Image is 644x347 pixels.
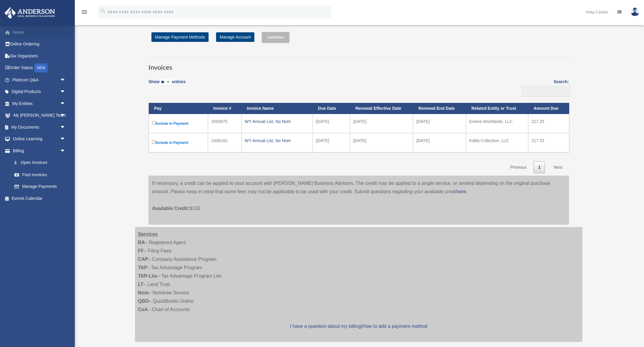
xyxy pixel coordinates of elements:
[413,114,466,133] td: [DATE]
[100,8,107,15] i: search
[208,133,242,152] td: 2456162
[138,265,147,270] strong: TAP
[4,26,75,38] a: Home
[138,257,148,262] strong: CAP
[138,322,579,331] p: |
[34,63,48,72] div: NEW
[528,103,569,114] th: Amount Due: activate to sort column ascending
[242,103,313,114] th: Invoice Name: activate to sort column ascending
[4,145,72,157] a: Billingarrow_drop_down
[350,103,413,114] th: Renewal Effective Date: activate to sort column ascending
[60,74,72,86] span: arrow_drop_down
[313,114,350,133] td: [DATE]
[149,103,208,114] th: Pay: activate to sort column descending
[152,206,190,211] span: Available Credit:
[4,86,75,98] a: Digital Productsarrow_drop_down
[60,121,72,133] span: arrow_drop_down
[160,79,172,86] select: Showentries
[138,307,148,312] strong: CoA
[81,10,88,16] a: menu
[138,282,143,287] strong: LT
[138,248,144,253] strong: FF
[466,103,528,114] th: Related Entity or Trust: activate to sort column ascending
[506,161,531,173] a: Previous
[138,273,157,278] strong: TAP-Lite
[152,140,156,144] input: Include in Payment
[208,103,242,114] th: Invoice #: activate to sort column ascending
[534,161,545,173] a: 1
[208,114,242,133] td: 2504075
[138,299,149,304] strong: QBO
[519,78,569,97] label: Search:
[152,121,156,125] input: Include in Payment
[413,103,466,114] th: Renewal End Date: activate to sort column ascending
[60,109,72,122] span: arrow_drop_down
[362,324,427,329] a: How to add a payment method
[313,133,350,152] td: [DATE]
[631,7,640,16] img: User Pic
[245,117,309,126] div: WY Annual List, No Nom
[4,109,75,121] a: My [PERSON_NAME] Teamarrow_drop_down
[152,139,205,146] label: Include in Payment
[413,133,466,152] td: [DATE]
[8,157,69,169] a: $Open Invoices
[456,189,467,194] a: here.
[4,133,75,145] a: Online Learningarrow_drop_down
[521,85,571,97] input: Search:
[466,133,528,152] td: Kalila Collective, LLC
[60,145,72,157] span: arrow_drop_down
[60,86,72,98] span: arrow_drop_down
[81,8,88,16] i: menu
[549,161,567,173] a: Next
[4,98,75,109] a: My Entitiesarrow_drop_down
[8,169,72,181] a: Past Invoices
[290,324,361,329] a: I have a question about my billing
[148,78,186,92] label: Show entries
[4,192,75,204] a: Events Calendar
[4,62,75,74] a: Order StatusNEW
[466,114,528,133] td: Evolve Worldwide, LLC
[138,240,145,245] strong: RA
[528,114,569,133] td: 217.25
[60,133,72,145] span: arrow_drop_down
[18,159,21,167] span: $
[313,103,350,114] th: Due Date: activate to sort column ascending
[4,50,75,62] a: Tax Organizers
[60,98,72,110] span: arrow_drop_down
[3,7,57,19] img: Anderson Advisors Platinum Portal
[152,196,565,213] p: $150
[138,232,158,237] strong: Services
[528,133,569,152] td: 217.25
[151,32,209,42] a: Manage Payment Methods
[4,38,75,50] a: Online Ordering
[350,133,413,152] td: [DATE]
[135,227,582,342] div: – Registered Agent – Filing Fees – Company Assistance Program – Tax Advantage Program – Tax Advan...
[4,121,75,133] a: My Documentsarrow_drop_down
[148,176,569,225] div: If necessary, a credit can be applied to your account with [PERSON_NAME] Business Advisors. The c...
[8,181,72,193] a: Manage Payments
[216,32,254,42] a: Manage Account
[350,114,413,133] td: [DATE]
[148,57,569,72] h3: Invoices
[4,74,75,86] a: Platinum Q&Aarrow_drop_down
[152,120,205,127] label: Include in Payment
[138,290,149,295] strong: Nom
[245,136,309,145] div: WY Annual List, No Nom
